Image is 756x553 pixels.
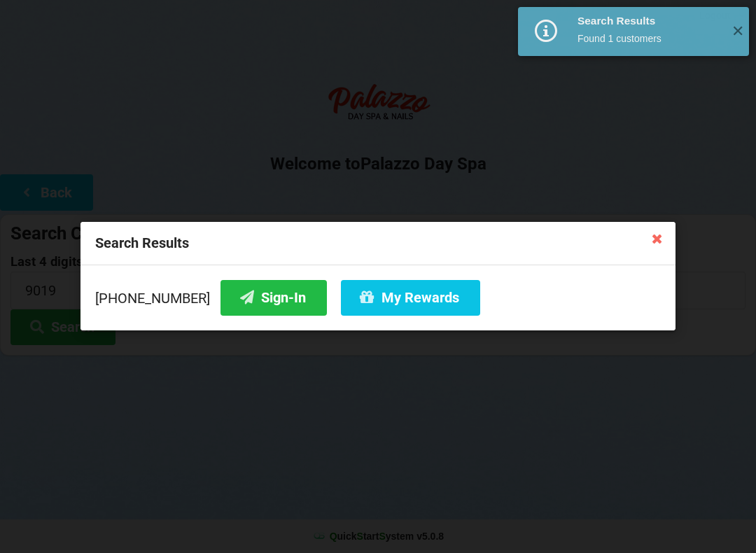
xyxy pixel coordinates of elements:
div: Search Results [80,222,675,265]
button: My Rewards [341,280,480,316]
button: Sign-In [220,280,327,316]
div: Search Results [577,14,721,28]
div: [PHONE_NUMBER] [95,280,661,316]
div: Found 1 customers [577,31,721,45]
